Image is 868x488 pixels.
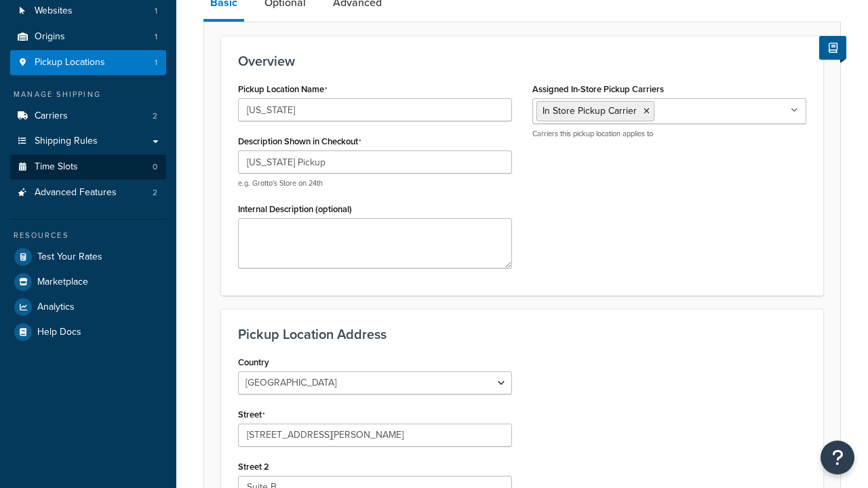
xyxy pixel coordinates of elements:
[10,104,166,129] li: Carriers
[155,31,157,43] span: 1
[10,155,166,180] a: Time Slots0
[10,155,166,180] li: Time Slots
[10,230,166,241] div: Resources
[10,129,166,154] a: Shipping Rules
[819,36,846,60] button: Show Help Docs
[37,251,102,263] span: Test Your Rates
[153,110,157,122] span: 2
[10,180,166,205] a: Advanced Features2
[532,129,806,139] p: Carriers this pickup location applies to
[35,161,78,173] span: Time Slots
[10,180,166,205] li: Advanced Features
[37,277,88,288] span: Marketplace
[10,270,166,294] a: Marketplace
[35,57,105,68] span: Pickup Locations
[10,24,166,49] li: Origins
[37,327,81,338] span: Help Docs
[10,50,166,75] li: Pickup Locations
[37,302,75,313] span: Analytics
[238,178,512,188] p: e.g. Grotto's Store on 24th
[155,5,157,17] span: 1
[10,104,166,129] a: Carriers2
[153,161,157,173] span: 0
[238,357,269,367] label: Country
[153,187,157,199] span: 2
[238,327,806,342] h3: Pickup Location Address
[10,320,166,344] a: Help Docs
[238,54,806,68] h3: Overview
[10,24,166,49] a: Origins1
[238,462,269,472] label: Street 2
[35,5,73,17] span: Websites
[10,50,166,75] a: Pickup Locations1
[10,245,166,269] a: Test Your Rates
[542,104,637,118] span: In Store Pickup Carrier
[532,84,664,94] label: Assigned In-Store Pickup Carriers
[35,31,65,43] span: Origins
[35,187,117,199] span: Advanced Features
[238,409,265,420] label: Street
[238,84,328,95] label: Pickup Location Name
[238,136,361,147] label: Description Shown in Checkout
[821,441,854,474] button: Open Resource Center
[238,204,352,214] label: Internal Description (optional)
[155,57,157,68] span: 1
[35,110,68,122] span: Carriers
[10,89,166,100] div: Manage Shipping
[35,136,98,147] span: Shipping Rules
[10,295,166,319] a: Analytics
